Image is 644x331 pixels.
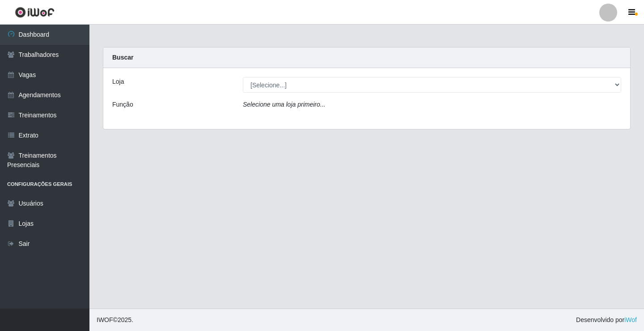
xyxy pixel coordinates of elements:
[15,7,55,18] img: CoreUI Logo
[243,101,325,108] i: Selecione uma loja primeiro...
[112,77,124,86] label: Loja
[97,316,113,323] span: IWOF
[624,316,637,323] a: iWof
[112,54,133,61] strong: Buscar
[97,315,133,325] span: © 2025 .
[112,100,133,109] label: Função
[576,315,637,325] span: Desenvolvido por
